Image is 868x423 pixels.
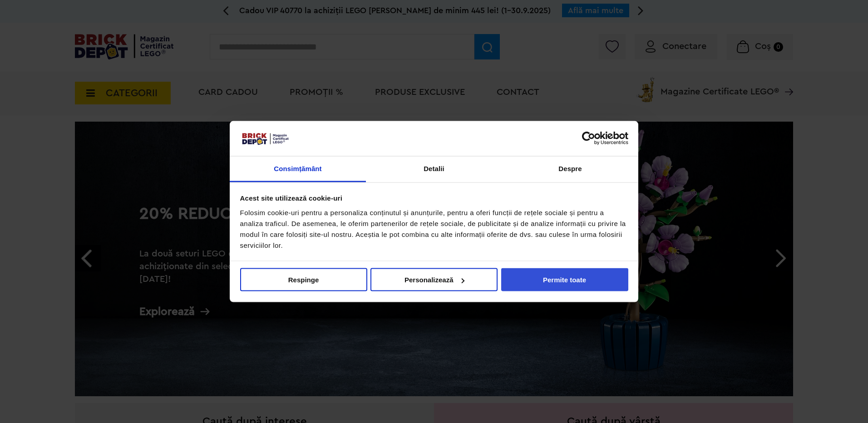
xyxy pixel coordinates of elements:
button: Permite toate [501,268,628,291]
div: Acest site utilizează cookie-uri [240,193,628,204]
button: Respinge [240,268,367,291]
div: Folosim cookie-uri pentru a personaliza conținutul și anunțurile, pentru a oferi funcții de rețel... [240,207,628,251]
a: Detalii [366,156,502,182]
img: siglă [240,131,290,146]
a: Consimțământ [230,156,366,182]
button: Personalizează [370,268,498,291]
a: Usercentrics Cookiebot - opens in a new window [549,132,628,145]
a: Despre [502,156,638,182]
